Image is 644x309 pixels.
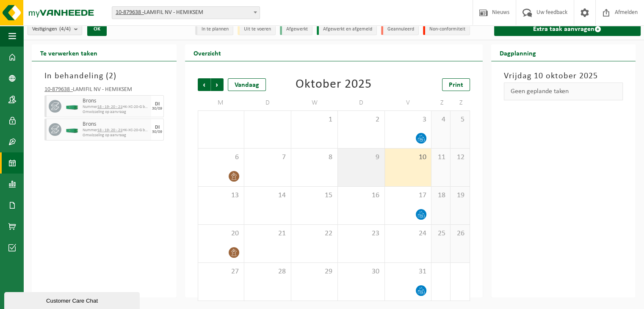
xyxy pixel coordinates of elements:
[116,9,144,16] tcxspan: Call 10-879638 - via 3CX
[291,95,338,110] td: W
[381,24,419,35] li: Geannuleerd
[342,153,380,162] span: 9
[4,290,141,309] iframe: chat widget
[455,229,465,238] span: 26
[504,70,623,83] h3: Vrijdag 10 oktober 2025
[455,153,465,162] span: 12
[317,24,377,35] li: Afgewerkt en afgemeld
[389,267,427,276] span: 31
[431,95,451,110] td: Z
[389,229,427,238] span: 24
[449,82,463,88] span: Print
[249,229,287,238] span: 21
[211,78,224,91] span: Volgende
[296,267,334,276] span: 29
[44,70,164,83] h3: In behandeling ( )
[423,24,470,35] li: Non-conformiteit
[83,98,149,105] span: Brons
[32,44,106,61] h2: Te verwerken taken
[185,44,229,61] h2: Overzicht
[238,24,276,35] li: Uit te voeren
[83,133,149,138] span: Omwisseling op aanvraag
[202,153,240,162] span: 6
[109,72,113,80] span: 2
[280,24,312,35] li: Afgewerkt
[436,191,446,200] span: 18
[83,121,149,128] span: Brons
[66,127,78,133] img: HK-XC-20-GN-00
[342,115,380,124] span: 2
[342,191,380,200] span: 16
[112,6,260,19] span: 10-879638 - LAMIFIL NV - HEMIKSEM
[385,95,432,110] td: V
[87,22,107,36] button: OK
[249,267,287,276] span: 28
[442,78,470,91] a: Print
[83,128,149,133] span: Nummer HK-XC-20-G brons (Aurubis Beerse)
[436,153,446,162] span: 11
[249,153,287,162] span: 7
[504,83,623,100] div: Geen geplande taken
[338,95,385,110] td: D
[195,24,233,35] li: In te plannen
[342,229,380,238] span: 23
[32,23,71,36] span: Vestigingen
[83,110,149,115] span: Omwisseling op aanvraag
[451,95,470,110] td: Z
[342,267,380,276] span: 30
[155,125,160,130] div: DI
[436,115,446,124] span: 4
[97,128,122,132] tcxspan: Call 18 - 19- 20 - 21 via 3CX
[152,130,162,134] div: 30/09
[494,22,641,36] a: Extra taak aanvragen
[112,7,260,19] span: 10-879638 - LAMIFIL NV - HEMIKSEM
[202,267,240,276] span: 27
[296,115,334,124] span: 1
[455,191,465,200] span: 19
[198,78,210,91] span: Vorige
[296,191,334,200] span: 15
[249,191,287,200] span: 14
[389,191,427,200] span: 17
[202,191,240,200] span: 13
[296,153,334,162] span: 8
[66,103,78,110] img: HK-XC-20-GN-00
[155,102,160,107] div: DI
[491,44,544,61] h2: Dagplanning
[455,115,465,124] span: 5
[83,105,149,110] span: Nummer HK-XC-20-G brons (Aurubis Beerse)
[389,153,427,162] span: 10
[244,95,291,110] td: D
[296,78,372,91] div: Oktober 2025
[59,26,71,32] count: (4/4)
[28,22,82,35] button: Vestigingen(4/4)
[44,86,73,93] tcxspan: Call 10-879638 - via 3CX
[44,87,164,95] div: LAMIFIL NV - HEMIKSEM
[97,105,122,109] tcxspan: Call 18 - 19- 20 - 21 via 3CX
[296,229,334,238] span: 22
[228,78,266,91] div: Vandaag
[389,115,427,124] span: 3
[436,229,446,238] span: 25
[198,95,245,110] td: M
[152,107,162,111] div: 30/09
[202,229,240,238] span: 20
